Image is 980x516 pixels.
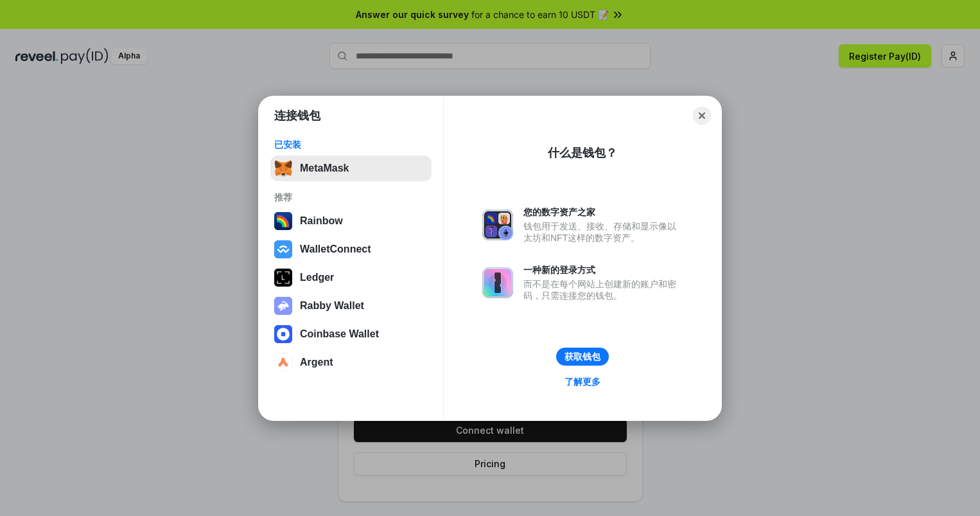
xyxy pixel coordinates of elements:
div: 已安装 [274,139,428,150]
button: Argent [270,350,432,375]
img: svg+xml,%3Csvg%20xmlns%3D%22http%3A%2F%2Fwww.w3.org%2F2000%2Fsvg%22%20fill%3D%22none%22%20viewBox... [274,297,292,315]
div: 您的数字资产之家 [523,206,683,218]
div: 什么是钱包？ [548,145,617,161]
div: 而不是在每个网站上创建新的账户和密码，只需连接您的钱包。 [523,278,683,301]
div: 获取钱包 [564,351,600,362]
button: 获取钱包 [556,348,609,366]
img: svg+xml,%3Csvg%20fill%3D%22none%22%20height%3D%2233%22%20viewBox%3D%220%200%2035%2033%22%20width%... [274,159,292,177]
div: Ledger [300,272,334,283]
div: 推荐 [274,191,428,203]
img: svg+xml,%3Csvg%20xmlns%3D%22http%3A%2F%2Fwww.w3.org%2F2000%2Fsvg%22%20fill%3D%22none%22%20viewBox... [482,209,513,240]
button: Close [693,107,711,125]
img: svg+xml,%3Csvg%20xmlns%3D%22http%3A%2F%2Fwww.w3.org%2F2000%2Fsvg%22%20width%3D%2228%22%20height%3... [274,269,292,287]
div: 钱包用于发送、接收、存储和显示像以太坊和NFT这样的数字资产。 [523,220,683,244]
img: svg+xml,%3Csvg%20width%3D%22120%22%20height%3D%22120%22%20viewBox%3D%220%200%20120%20120%22%20fil... [274,212,292,230]
div: WalletConnect [300,244,371,255]
button: Rainbow [270,208,432,234]
button: Coinbase Wallet [270,321,432,347]
div: Rainbow [300,215,343,227]
div: MetaMask [300,163,349,174]
button: MetaMask [270,156,432,181]
img: svg+xml,%3Csvg%20xmlns%3D%22http%3A%2F%2Fwww.w3.org%2F2000%2Fsvg%22%20fill%3D%22none%22%20viewBox... [482,267,513,298]
div: 了解更多 [564,376,600,387]
div: Argent [300,357,333,368]
div: Coinbase Wallet [300,328,379,340]
button: Ledger [270,265,432,290]
button: WalletConnect [270,236,432,262]
div: Rabby Wallet [300,300,364,312]
button: Rabby Wallet [270,293,432,319]
img: svg+xml,%3Csvg%20width%3D%2228%22%20height%3D%2228%22%20viewBox%3D%220%200%2028%2028%22%20fill%3D... [274,325,292,343]
a: 了解更多 [557,373,608,390]
h1: 连接钱包 [274,108,320,123]
img: svg+xml,%3Csvg%20width%3D%2228%22%20height%3D%2228%22%20viewBox%3D%220%200%2028%2028%22%20fill%3D... [274,240,292,258]
img: svg+xml,%3Csvg%20width%3D%2228%22%20height%3D%2228%22%20viewBox%3D%220%200%2028%2028%22%20fill%3D... [274,353,292,371]
div: 一种新的登录方式 [523,264,683,276]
